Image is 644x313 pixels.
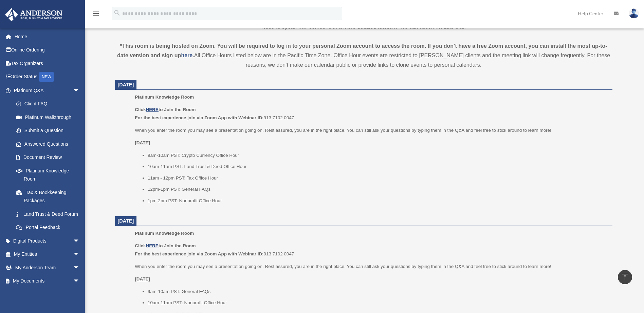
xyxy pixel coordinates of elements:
a: Land Trust & Deed Forum [10,207,90,221]
a: Platinum Q&Aarrow_drop_down [5,84,90,97]
a: My Documentsarrow_drop_down [5,274,90,288]
a: Digital Productsarrow_drop_down [5,234,90,248]
b: For the best experience join via Zoom App with Webinar ID: [135,115,263,120]
span: arrow_drop_down [73,274,87,288]
a: Answered Questions [10,137,90,151]
span: Platinum Knowledge Room [135,231,194,236]
strong: *This room is being hosted on Zoom. You will be required to log in to your personal Zoom account ... [117,43,607,58]
a: Platinum Knowledge Room [10,164,87,186]
p: When you enter the room you may see a presentation going on. Rest assured, you are in the right p... [135,263,607,271]
a: Submit a Question [10,124,90,138]
a: HERE [146,243,158,248]
a: menu [92,12,100,18]
a: Client FAQ [10,97,90,111]
a: Document Review [10,151,90,164]
p: When you enter the room you may see a presentation going on. Rest assured, you are in the right p... [135,126,607,134]
span: arrow_drop_down [73,288,87,301]
a: Order StatusNEW [5,70,90,84]
u: [DATE] [135,276,150,281]
a: Platinum Walkthrough [10,110,90,124]
a: My Entitiesarrow_drop_down [5,248,90,261]
div: NEW [39,72,54,82]
div: All Office Hours listed below are in the Pacific Time Zone. Office Hour events are restricted to ... [115,41,612,70]
i: search [113,9,121,17]
span: [DATE] [118,218,134,224]
li: 9am-10am PST: General FAQs [148,288,608,296]
li: 9am-10am PST: Crypto Currency Office Hour [148,151,608,160]
p: 913 7102 0047 [135,106,607,122]
span: arrow_drop_down [73,234,87,248]
li: 10am-11am PST: Nonprofit Office Hour [148,299,608,307]
strong: . [192,53,194,58]
img: Anderson Advisors Platinum Portal [3,8,65,21]
li: 1pm-2pm PST: Nonprofit Office Hour [148,197,608,205]
a: here [181,53,192,58]
img: User Pic [629,8,639,18]
a: Home [5,30,90,43]
a: Portal Feedback [10,221,90,234]
li: 12pm-1pm PST: General FAQs [148,185,608,193]
i: menu [92,9,100,18]
a: My Anderson Teamarrow_drop_down [5,261,90,274]
li: 10am-11am PST: Land Trust & Deed Office Hour [148,163,608,171]
i: vertical_align_top [621,273,629,281]
span: arrow_drop_down [73,248,87,262]
span: arrow_drop_down [73,84,87,98]
span: [DATE] [118,82,134,87]
p: 913 7102 0047 [135,242,607,258]
span: Platinum Knowledge Room [135,95,194,100]
span: arrow_drop_down [73,261,87,275]
b: For the best experience join via Zoom App with Webinar ID: [135,251,263,256]
a: HERE [146,107,158,112]
b: Click to Join the Room [135,107,196,112]
b: Click to Join the Room [135,243,196,248]
a: Online Learningarrow_drop_down [5,288,90,301]
a: vertical_align_top [618,270,632,284]
a: Tax & Bookkeeping Packages [10,186,90,207]
a: Tax Organizers [5,57,90,70]
a: Online Ordering [5,43,90,57]
u: [DATE] [135,140,150,145]
li: 11am - 12pm PST: Tax Office Hour [148,174,608,182]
